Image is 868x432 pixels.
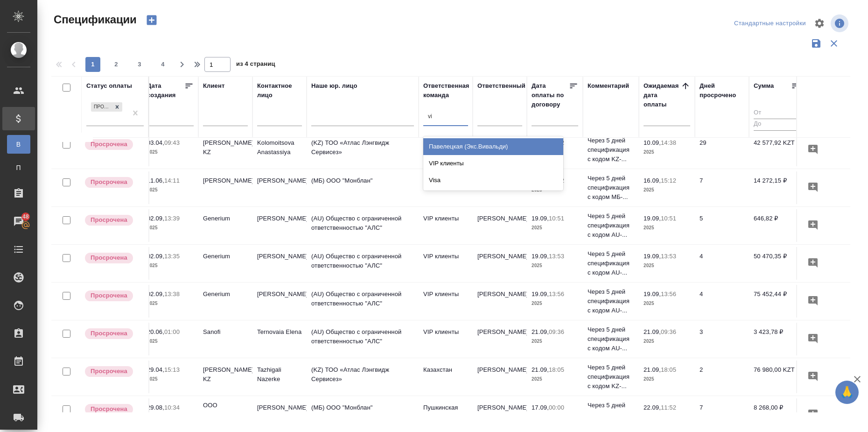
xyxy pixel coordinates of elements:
[311,81,357,91] div: Наше юр. лицо
[423,81,469,100] div: Ответственная команда
[147,148,194,157] p: 2025
[588,401,634,429] p: Через 5 дней спецификация с кодом МБ-...
[532,299,578,308] p: 2025
[252,361,307,393] td: Tazhigali Nazerke
[749,361,805,393] td: 76 980,00 KZT
[588,325,634,353] p: Через 5 дней спецификация с кодом AU-...
[754,81,774,91] div: Сумма
[147,253,164,260] p: 02.09,
[644,290,661,297] p: 19.09,
[831,14,850,32] span: Посмотреть информацию
[17,212,35,221] span: 48
[423,138,563,155] div: Павелецкая (Экс.Вивальди)
[147,261,194,270] p: 2025
[644,185,690,195] p: 2025
[695,247,749,280] td: 4
[473,323,527,355] td: [PERSON_NAME]
[661,253,676,260] p: 13:53
[307,134,419,166] td: (KZ) ТОО «Атлас Лэнгвидж Сервисез»
[695,323,749,355] td: 3
[147,81,184,100] div: Дата создания
[147,177,164,184] p: 11.06,
[203,365,248,384] p: [PERSON_NAME] KZ
[532,412,578,422] p: 2025
[749,398,805,431] td: 8 268,00 ₽
[155,60,170,69] span: 4
[252,323,307,355] td: Ternovaia Elena
[419,398,473,431] td: Пушкинская
[307,247,419,280] td: (AU) Общество с ограниченной ответственностью "АЛС"
[661,290,676,297] p: 13:56
[90,101,123,113] div: Просрочена
[588,174,634,202] p: Через 5 дней спецификация с кодом МБ-...
[203,401,248,429] p: ООО "КОНФИДЭРИ Восток "
[549,328,564,335] p: 09:36
[164,328,180,335] p: 01:00
[473,209,527,242] td: [PERSON_NAME]
[549,253,564,260] p: 13:53
[644,404,661,411] p: 22.09,
[532,366,549,373] p: 21.09,
[307,209,419,242] td: (AU) Общество с ограниченной ответственностью "АЛС"
[532,337,578,346] p: 2025
[477,81,525,91] div: Ответственный
[203,138,248,157] p: [PERSON_NAME] KZ
[203,81,224,91] div: Клиент
[2,210,35,233] a: 48
[91,253,127,262] p: Просрочена
[419,209,473,242] td: VIP клиенты
[419,285,473,318] td: VIP клиенты
[549,215,564,222] p: 10:51
[549,404,564,411] p: 00:00
[51,12,137,27] span: Спецификации
[695,361,749,393] td: 2
[749,285,805,318] td: 75 452,44 ₽
[644,148,690,157] p: 2025
[644,177,661,184] p: 16.09,
[807,35,825,52] button: Сохранить фильтры
[749,209,805,242] td: 646,82 ₽
[109,60,124,69] span: 2
[644,139,661,146] p: 10.09,
[749,323,805,355] td: 3 423,78 ₽
[473,247,527,280] td: [PERSON_NAME]
[164,177,180,184] p: 14:11
[203,214,248,223] p: Generium
[532,81,569,109] div: Дата оплаты по договору
[588,249,634,277] p: Через 5 дней спецификация с кодом AU-...
[661,215,676,222] p: 10:51
[91,177,127,187] p: Просрочена
[307,361,419,393] td: (KZ) ТОО «Атлас Лэнгвидж Сервисез»
[588,136,634,164] p: Через 5 дней спецификация с кодом KZ-...
[257,81,302,100] div: Контактное лицо
[164,366,180,373] p: 15:13
[91,329,127,338] p: Просрочена
[140,12,163,28] button: Создать
[203,290,248,299] p: Generium
[588,287,634,315] p: Через 5 дней спецификация с кодом AU-...
[695,171,749,204] td: 7
[532,253,549,260] p: 19.09,
[839,382,855,402] span: 🙏
[644,81,681,109] div: Ожидаемая дата оплаты
[588,363,634,391] p: Через 5 дней спецификация с кодом KZ-...
[12,163,26,172] span: П
[808,12,831,35] span: Настроить таблицу
[91,215,127,225] p: Просрочена
[661,404,676,411] p: 11:52
[644,337,690,346] p: 2025
[532,215,549,222] p: 19.09,
[91,140,127,149] p: Просрочена
[252,285,307,318] td: [PERSON_NAME]
[164,139,180,146] p: 09:43
[644,215,661,222] p: 19.09,
[549,290,564,297] p: 13:56
[423,172,563,189] div: Visa
[644,375,690,384] p: 2025
[147,299,194,308] p: 2025
[203,327,248,337] p: Sanofi
[164,290,180,297] p: 13:38
[661,139,676,146] p: 14:38
[147,412,194,422] p: 2025
[419,134,473,166] td: Казахстан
